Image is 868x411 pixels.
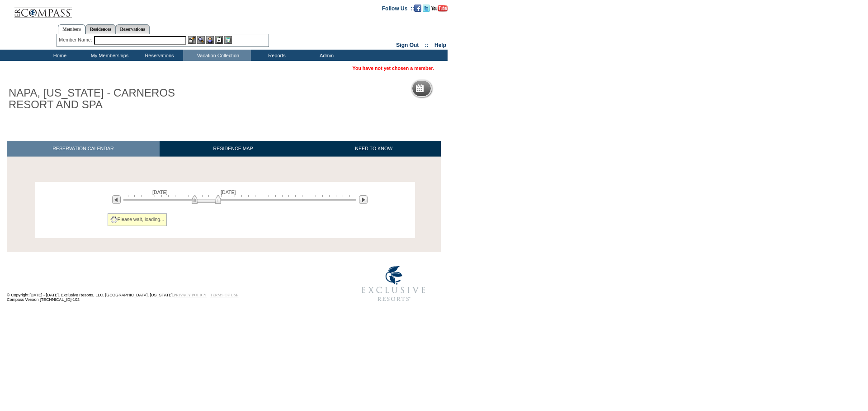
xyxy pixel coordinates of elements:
td: Home [34,50,84,61]
img: Follow us on Twitter [423,5,430,12]
img: b_edit.gif [188,36,196,44]
div: Please wait, loading... [108,213,167,226]
img: Exclusive Resorts [353,261,434,306]
a: Become our fan on Facebook [414,5,421,10]
img: Next [359,195,368,204]
img: Become our fan on Facebook [414,5,421,12]
td: Admin [301,50,350,61]
td: © Copyright [DATE] - [DATE]. Exclusive Resorts, LLC. [GEOGRAPHIC_DATA], [US_STATE]. Compass Versi... [7,262,323,307]
span: [DATE] [152,189,168,195]
a: TERMS OF USE [210,293,239,297]
a: Members [58,24,85,34]
h1: NAPA, [US_STATE] - CARNEROS RESORT AND SPA [7,85,209,113]
img: Subscribe to our YouTube Channel [431,5,448,12]
div: Member Name: [59,36,94,44]
a: NEED TO KNOW [307,141,441,157]
a: RESERVATION CALENDAR [7,141,160,157]
img: Impersonate [206,36,214,44]
a: RESIDENCE MAP [160,141,307,157]
span: [DATE] [221,189,236,195]
img: b_calculator.gif [224,36,232,44]
td: Reports [251,50,301,61]
a: Residences [85,24,116,34]
td: Reservations [133,50,183,61]
a: Help [434,42,446,48]
a: Subscribe to our YouTube Channel [431,5,448,10]
img: Reservations [215,36,223,44]
img: View [197,36,205,44]
span: :: [425,42,429,48]
img: spinner2.gif [110,216,118,223]
td: Follow Us :: [382,5,414,12]
span: You have not yet chosen a member. [353,65,434,71]
td: My Memberships [84,50,133,61]
img: Previous [112,195,121,204]
a: Reservations [116,24,150,34]
a: PRIVACY POLICY [174,293,207,297]
a: Sign Out [396,42,419,48]
h5: Reservation Calendar [427,86,496,92]
a: Follow us on Twitter [423,5,430,10]
td: Vacation Collection [183,50,251,61]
